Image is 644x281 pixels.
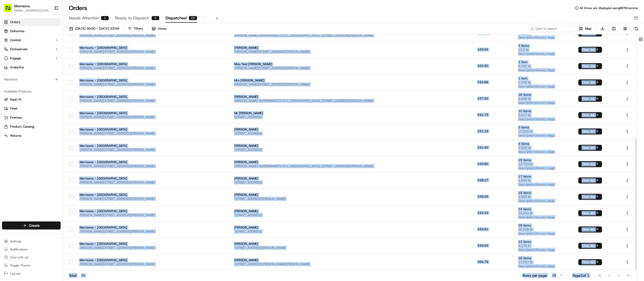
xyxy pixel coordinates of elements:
span: [PERSON_NAME] SUPERMARKETS PLC, [GEOGRAPHIC_DATA], [STREET_ADDRESS][PERSON_NAME] [234,164,426,168]
span: £29.02 [477,244,488,248]
button: Refresh [633,25,640,32]
span: Description: Grocery bags [518,68,571,72]
span: Notifications [10,247,28,251]
button: View Job [578,194,602,200]
span: Morrisons [14,4,30,9]
div: Page 1 of 1 [573,273,589,278]
span: [PERSON_NAME][STREET_ADDRESS][PERSON_NAME] [79,180,185,184]
button: Map [576,26,595,32]
span: Analytics [10,65,24,70]
span: [PERSON_NAME][STREET_ADDRESS][PERSON_NAME] [79,50,185,54]
span: 1 item [518,76,571,80]
a: Returns [4,133,59,138]
span: [PERSON_NAME] [234,46,426,50]
span: [PERSON_NAME][STREET_ADDRESS][PERSON_NAME] [79,99,185,103]
button: Create [2,221,61,229]
span: [PERSON_NAME][STREET_ADDRESS][PERSON_NAME] [79,131,185,135]
span: [PERSON_NAME] [234,242,426,246]
span: Orchestrate [10,47,28,52]
a: View Job [578,162,602,166]
a: View Job [578,146,602,150]
span: Description: Grocery bags [518,150,571,154]
span: Morrisons - [GEOGRAPHIC_DATA] [79,78,185,82]
span: [STREET_ADDRESS] [234,213,426,217]
span: Description: Grocery bags [518,52,571,56]
span: £37.52 [477,97,488,101]
div: 💻 [43,74,47,78]
span: 16 items [518,93,571,97]
span: £20.04 [477,48,488,52]
span: Orders [10,20,20,24]
span: Mr [PERSON_NAME] [234,111,426,115]
span: Returns [10,133,21,138]
span: Morrisons - [GEOGRAPHIC_DATA] [79,242,185,246]
button: Filters [126,25,145,32]
span: [STREET_ADDRESS] [234,229,426,233]
span: All times are displayed using BST timezone [580,6,638,10]
span: [PERSON_NAME] [234,225,426,229]
a: 💻API Documentation [41,71,83,80]
span: £55.61 [477,227,488,231]
span: [DATE] 00:00 - [DATE] 23:59 [75,26,119,31]
span: [PERSON_NAME] [234,95,426,99]
span: [PERSON_NAME] [234,127,426,131]
span: Morrisons - [GEOGRAPHIC_DATA] [79,127,185,131]
span: 12.733 lb [518,162,571,166]
span: Morrisons - [GEOGRAPHIC_DATA] [79,209,185,213]
span: Product Catalog [10,124,34,129]
a: View Job [578,211,602,215]
a: Fleet [4,106,59,111]
span: 13 items [518,240,571,244]
span: 29 items [518,223,571,227]
span: Description: Grocery bags [518,231,571,236]
a: View Job [578,227,602,231]
span: [PERSON_NAME][STREET_ADDRESS][PERSON_NAME] [234,50,426,54]
span: 6.488 lb [518,97,571,101]
div: 0 [151,16,159,20]
span: Description: Grocery bags [518,101,571,105]
div: 1 [101,16,109,20]
span: [STREET_ADDRESS] [234,180,426,184]
span: 10.2 lb [518,48,571,52]
a: View Job [578,178,602,182]
span: Morrisons - [GEOGRAPHIC_DATA] [79,258,185,262]
a: View Job [578,80,602,84]
span: Morrisons - [GEOGRAPHIC_DATA] [79,193,185,197]
button: Control [2,36,61,44]
span: £38.17 [477,178,488,182]
span: 17 items [518,174,571,178]
img: 1736555255976-a54dd68f-1ca7-489b-9aae-adbdc363a1c4 [5,48,14,57]
div: We're available if you need us! [17,53,64,57]
span: [STREET_ADDRESS] [234,131,426,135]
span: Morrisons - [GEOGRAPHIC_DATA] [79,144,185,148]
span: [PERSON_NAME][STREET_ADDRESS][PERSON_NAME] [79,213,185,217]
button: Settings [2,238,61,245]
button: Fleet [2,105,61,113]
span: Chat with us! [10,255,28,259]
span: [PERSON_NAME][STREET_ADDRESS][PERSON_NAME] [79,33,185,37]
span: 3.517 lb [518,113,571,117]
button: Returns [2,132,61,140]
span: [PERSON_NAME][STREET_ADDRESS][PERSON_NAME] [79,262,185,266]
button: [EMAIL_ADDRESS][DOMAIN_NAME] [14,9,50,13]
span: [PERSON_NAME][STREET_ADDRESS][PERSON_NAME] [234,82,426,86]
span: [STREET_ADDRESS] [234,115,426,119]
span: 5 items [518,125,571,129]
span: 14.451 lb [518,211,571,215]
a: Powered byPylon [35,85,61,89]
span: £22.50 [477,64,488,68]
span: Pylon [50,85,61,89]
span: [PERSON_NAME] [234,193,426,197]
button: View Job [578,47,602,53]
div: Start new chat [17,48,83,53]
a: Deliveries [2,27,61,35]
span: Engage [10,56,21,61]
p: Welcome 👋 [5,20,92,28]
span: Views [158,26,167,31]
div: 25 [189,16,197,20]
span: Description: Grocery bags [518,133,571,137]
span: Map [585,26,591,31]
button: Product Catalog [2,123,61,131]
a: View Job [578,64,602,68]
span: £31.75 [477,113,488,117]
